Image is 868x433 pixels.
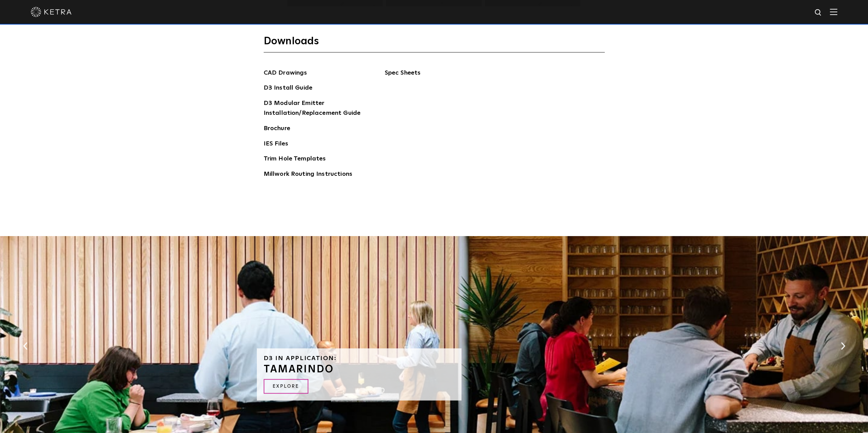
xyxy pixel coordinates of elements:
[385,68,468,83] span: Spec Sheets
[264,98,366,119] a: D3 Modular Emitter Installation/Replacement Guide
[814,9,823,17] img: search icon
[264,355,455,361] h6: D3 in application:
[31,7,72,17] img: ketra-logo-2019-white
[264,139,288,150] a: IES Files
[264,83,312,94] a: D3 Install Guide
[264,154,326,165] a: Trim Hole Templates
[264,364,455,374] h3: Tamarindo
[264,124,290,135] a: Brochure
[264,379,308,393] a: Explore
[264,169,352,180] a: Millwork Routing Instructions
[830,9,837,15] img: Hamburger%20Nav.svg
[839,341,846,350] button: Next
[22,341,29,350] button: Previous
[264,35,605,52] h3: Downloads
[264,68,307,79] a: CAD Drawings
